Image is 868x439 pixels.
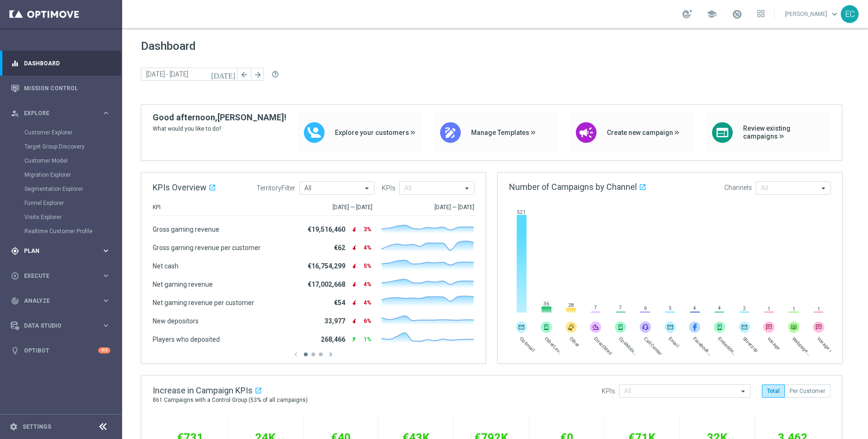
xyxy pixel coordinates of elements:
[24,199,98,207] a: Funnel Explorer
[10,297,111,305] button: track_changes Analyze keyboard_arrow_right
[24,213,98,221] a: Visits Explorer
[24,51,110,76] a: Dashboard
[24,196,121,210] div: Funnel Explorer
[10,110,111,117] button: person_search Explore keyboard_arrow_right
[101,296,110,305] i: keyboard_arrow_right
[24,125,121,140] div: Customer Explorer
[11,272,19,280] i: play_circle_outline
[11,247,101,255] div: Plan
[11,247,19,255] i: gps_fixed
[11,297,101,305] div: Analyze
[11,109,19,118] i: person_search
[24,273,101,279] span: Execute
[10,272,111,280] button: play_circle_outline Execute keyboard_arrow_right
[24,76,110,101] a: Mission Control
[24,143,98,150] a: Target Group Discovery
[10,322,111,329] button: Data Studio keyboard_arrow_right
[11,297,19,305] i: track_changes
[11,272,101,280] div: Execute
[11,338,110,363] div: Optibot
[24,210,121,224] div: Visits Explorer
[11,109,101,118] div: Explore
[101,321,110,330] i: keyboard_arrow_right
[784,7,841,21] a: [PERSON_NAME]keyboard_arrow_down
[24,129,98,136] a: Customer Explorer
[11,59,19,68] i: equalizer
[101,246,110,255] i: keyboard_arrow_right
[24,338,98,363] a: Optibot
[841,5,859,23] div: EC
[24,224,121,238] div: Realtime Customer Profile
[24,157,98,165] a: Customer Model
[24,140,121,154] div: Target Group Discovery
[829,9,840,19] span: keyboard_arrow_down
[24,154,121,168] div: Customer Model
[24,182,121,196] div: Segmentation Explorer
[98,347,110,353] div: +10
[23,424,51,430] a: Settings
[101,271,110,280] i: keyboard_arrow_right
[11,321,101,330] div: Data Studio
[10,85,111,92] button: Mission Control
[24,323,101,329] span: Data Studio
[24,227,98,235] a: Realtime Customer Profile
[24,110,101,116] span: Explore
[24,168,121,182] div: Migration Explorer
[24,171,98,179] a: Migration Explorer
[10,60,111,67] button: equalizer Dashboard
[24,185,98,193] a: Segmentation Explorer
[24,248,101,254] span: Plan
[11,51,110,76] div: Dashboard
[9,423,18,431] i: settings
[11,346,19,355] i: lightbulb
[706,9,717,19] span: school
[10,247,111,255] button: gps_fixed Plan keyboard_arrow_right
[24,298,101,304] span: Analyze
[10,347,111,354] button: lightbulb Optibot +10
[11,76,110,101] div: Mission Control
[101,109,110,118] i: keyboard_arrow_right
